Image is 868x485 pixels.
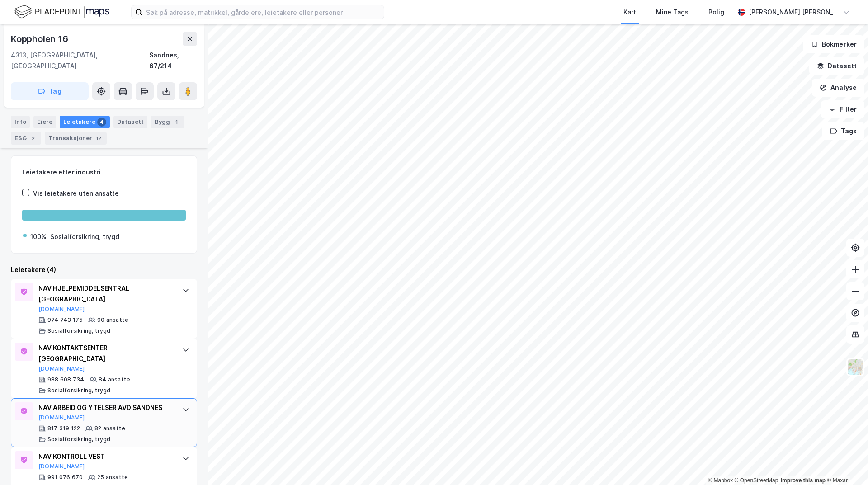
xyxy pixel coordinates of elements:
div: Koppholen 16 [11,32,70,46]
div: Leietakere [60,116,110,128]
div: Sosialforsikring, trygd [47,327,111,334]
div: 84 ansatte [99,376,130,383]
button: Tag [11,82,89,100]
div: Vis leietakere uten ansatte [33,188,119,199]
div: 991 076 670 [47,474,83,481]
div: 82 ansatte [94,425,125,432]
div: 988 608 734 [47,376,84,383]
div: [PERSON_NAME] [PERSON_NAME] [749,7,839,18]
div: Datasett [113,116,147,128]
div: Leietakere (4) [11,264,197,275]
div: ESG [11,132,41,145]
button: Analyse [812,79,864,97]
div: Leietakere etter industri [22,167,186,178]
div: Bygg [151,116,184,128]
div: 90 ansatte [97,316,128,324]
div: 817 319 122 [47,425,80,432]
div: Kart [623,7,636,18]
div: Mine Tags [656,7,689,18]
div: Sosialforsikring, trygd [47,387,111,394]
div: Info [11,116,30,128]
a: Mapbox [708,477,733,484]
div: 2 [28,134,38,143]
button: Bokmerker [803,35,864,53]
div: Eiere [33,116,56,128]
div: 4 [97,118,106,127]
div: Kontrollprogram for chat [823,442,868,485]
button: Datasett [809,57,864,75]
button: [DOMAIN_NAME] [38,365,85,372]
div: NAV KONTAKTSENTER [GEOGRAPHIC_DATA] [38,343,173,364]
div: Transaksjoner [45,132,107,145]
input: Søk på adresse, matrikkel, gårdeiere, leietakere eller personer [142,5,384,19]
button: [DOMAIN_NAME] [38,306,85,313]
button: Filter [821,100,864,118]
div: 974 743 175 [47,316,83,324]
div: Sandnes, 67/214 [149,50,197,71]
div: 12 [94,134,103,143]
a: OpenStreetMap [735,477,778,484]
div: 4313, [GEOGRAPHIC_DATA], [GEOGRAPHIC_DATA] [11,50,149,71]
button: [DOMAIN_NAME] [38,463,85,470]
div: Bolig [708,7,724,18]
div: 25 ansatte [97,474,128,481]
button: Tags [822,122,864,140]
div: NAV KONTROLL VEST [38,451,173,462]
div: NAV HJELPEMIDDELSENTRAL [GEOGRAPHIC_DATA] [38,283,173,305]
img: logo.f888ab2527a4732fd821a326f86c7f29.svg [14,4,109,20]
iframe: Chat Widget [823,442,868,485]
div: Sosialforsikring, trygd [50,231,119,242]
div: NAV ARBEID OG YTELSER AVD SANDNES [38,402,173,413]
img: Z [847,358,864,376]
div: Sosialforsikring, trygd [47,436,111,443]
div: 100% [30,231,47,242]
button: [DOMAIN_NAME] [38,414,85,421]
div: 1 [172,118,181,127]
a: Improve this map [781,477,826,484]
